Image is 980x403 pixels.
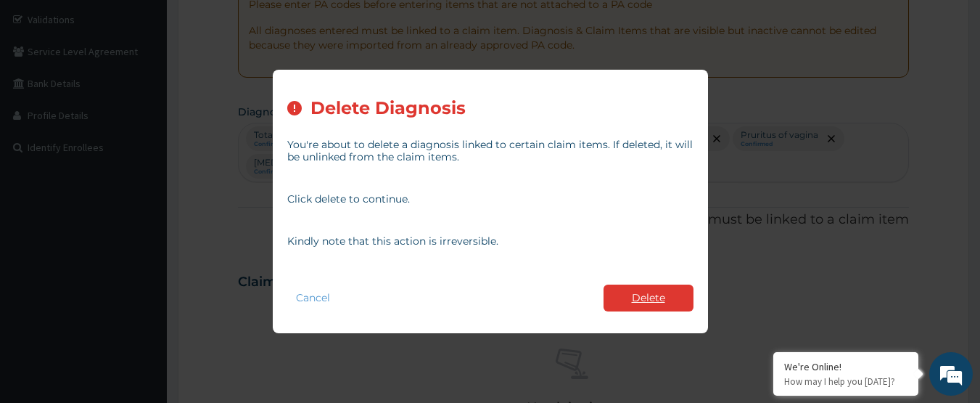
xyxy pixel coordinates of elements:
p: Kindly note that this action is irreversible. [287,235,693,248]
button: Cancel [287,288,339,309]
p: Click delete to continue. [287,193,693,205]
div: We're Online! [784,360,907,373]
div: Chat with us now [75,81,244,100]
img: d_794563401_company_1708531726252_794563401 [27,73,59,109]
h2: Delete Diagnosis [310,99,466,118]
p: You're about to delete a diagnosis linked to certain claim items. If deleted, it will be unlinked... [287,139,693,163]
span: We're online! [84,113,200,260]
button: Delete [604,285,693,312]
textarea: Type your message and hit 'Enter' [7,258,276,309]
p: How may I help you today? [784,375,907,388]
div: Minimize live chat window [238,7,273,42]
